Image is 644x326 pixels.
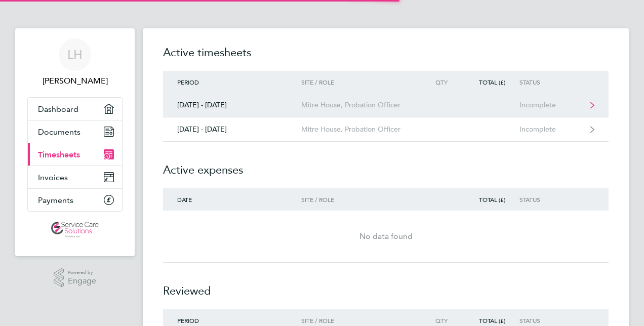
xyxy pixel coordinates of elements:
div: Incomplete [519,125,582,134]
span: Period [177,316,199,324]
div: Site / Role [301,196,417,203]
span: Documents [38,127,80,137]
a: [DATE] - [DATE]Mitre House, Probation OfficerIncomplete [163,117,609,142]
div: Total (£) [462,78,519,86]
h2: Active timesheets [163,45,609,71]
span: Payments [38,195,73,205]
div: [DATE] - [DATE] [163,101,301,109]
div: Date [163,196,301,203]
a: Payments [28,189,122,211]
a: Powered byEngage [54,268,97,288]
div: Total (£) [462,196,519,203]
span: Invoices [38,173,68,182]
div: Mitre House, Probation Officer [301,125,417,134]
div: Site / Role [301,317,417,324]
div: Qty [417,317,462,324]
span: Layla Hill [27,75,123,87]
h2: Active expenses [163,142,609,188]
div: Status [519,196,582,203]
a: LH[PERSON_NAME] [27,38,123,87]
span: Powered by [68,268,96,277]
div: No data found [163,230,609,242]
span: LH [67,48,83,61]
a: Dashboard [28,98,122,120]
a: Documents [28,120,122,143]
a: Invoices [28,166,122,188]
a: [DATE] - [DATE]Mitre House, Probation OfficerIncomplete [163,93,609,117]
h2: Reviewed [163,263,609,309]
div: Total (£) [462,317,519,324]
span: Engage [68,277,96,286]
a: Timesheets [28,143,122,166]
span: Timesheets [38,150,80,159]
span: Dashboard [38,104,78,114]
nav: Main navigation [15,28,135,256]
a: Go to home page [27,222,123,238]
div: Mitre House, Probation Officer [301,101,417,109]
div: Site / Role [301,78,417,86]
img: servicecare-logo-retina.png [51,222,99,238]
span: Period [177,78,199,86]
div: Status [519,317,582,324]
div: [DATE] - [DATE] [163,125,301,134]
div: Status [519,78,582,86]
div: Incomplete [519,101,582,109]
div: Qty [417,78,462,86]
